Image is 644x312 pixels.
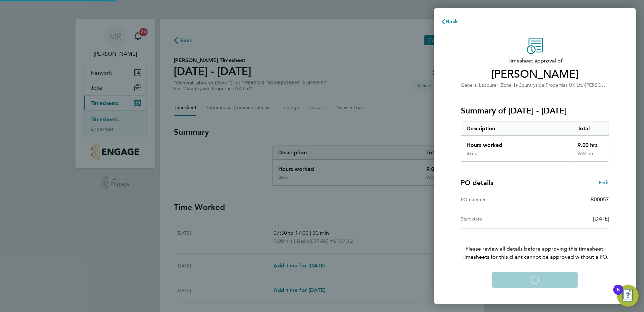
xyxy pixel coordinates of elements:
h3: Summary of [DATE] - [DATE] [461,105,609,116]
div: 5 [617,290,620,298]
div: Description [461,122,572,135]
div: Start date [461,215,535,223]
span: Edit [599,179,609,186]
div: Basic [466,151,477,156]
div: Total [572,122,609,135]
p: Please review all details before approving this timesheet. [453,229,617,261]
span: · [584,82,585,88]
div: Hours worked [461,136,572,151]
span: B00057 [590,196,609,203]
div: 9.00 hrs [572,136,609,151]
span: Timesheets for this client cannot be approved without a PO. [453,253,617,261]
div: PO number [461,196,535,204]
span: · [517,82,518,88]
div: 9.00 hrs [572,151,609,161]
button: Open Resource Center, 5 new notifications [617,285,639,307]
span: Timesheet approval of [461,57,609,65]
span: Back [446,18,458,25]
span: [PERSON_NAME] [461,68,609,81]
a: Edit [599,179,609,187]
span: General Labourer (Zone 1) [461,82,517,88]
div: Summary of 15 - 21 Sep 2025 [461,122,609,162]
span: Countryside Properties UK Ltd [518,82,584,88]
div: [DATE] [535,215,609,223]
button: Back [434,15,465,28]
h4: PO details [461,178,493,187]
